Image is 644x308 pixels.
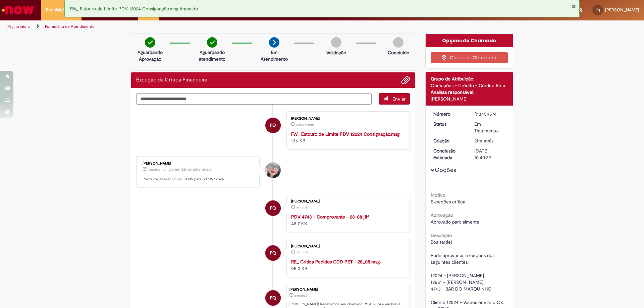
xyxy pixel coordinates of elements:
[196,49,228,62] p: Aguardando atendimento
[431,52,508,63] button: Cancelar Chamado
[270,200,276,216] span: FQ
[46,7,69,13] span: Requisições
[291,214,369,220] a: PDV 4743 - Comprovante - 28-08.jfif
[7,24,31,29] a: Página inicial
[331,37,341,48] img: img-circle-grey.png
[431,75,508,82] div: Grupo de Atribuição:
[431,82,508,89] div: Operações - Crédito - Crédito Rota
[291,199,403,203] div: [PERSON_NAME]
[428,137,470,144] dt: Criação
[474,147,505,161] div: [DATE] 10:40:29
[143,177,254,182] p: Por favor anexar OK do GFNS para o PDV 12024.
[168,167,211,172] small: Comentários adicionais
[291,258,403,272] div: 95.0 KB
[45,24,95,29] a: Formulário de Atendimento
[269,37,279,48] img: arrow-next.png
[148,168,160,172] time: 28/08/2025 17:41:37
[296,250,309,254] time: 28/08/2025 17:30:23
[431,89,508,96] div: Analista responsável:
[296,250,309,254] span: 21m atrás
[431,219,479,225] span: Aprovado parcialmente
[392,96,406,102] span: Enviar
[270,290,276,306] span: FQ
[265,163,281,178] div: Franciele Fernanda Melo dos Santos
[294,294,307,298] span: 21m atrás
[289,288,406,292] div: [PERSON_NAME]
[136,93,372,105] textarea: Digite sua mensagem aqui...
[296,123,314,127] span: Agora mesmo
[428,147,470,161] dt: Conclusão Estimada
[572,4,576,9] button: Fechar Notificação
[291,213,403,227] div: 48.7 KB
[134,49,166,62] p: Aguardando Aprovação
[296,205,309,209] time: 28/08/2025 17:36:01
[428,121,470,127] dt: Status
[291,259,380,265] a: RE_ Crítica Pedidos CDD PET - 28_08.msg
[401,76,410,84] button: Adicionar anexos
[474,111,505,117] div: R13459574
[143,162,254,166] div: [PERSON_NAME]
[270,117,276,133] span: FQ
[379,93,410,105] button: Enviar
[70,6,198,12] span: FW_ Estouro de Limite PDV 12024 Consignação.msg Anexado
[148,168,160,172] span: 10m atrás
[265,290,281,306] div: Felipe Araujo Quirino
[296,205,309,209] span: 16m atrás
[431,199,465,205] span: Exceções crítica
[431,212,453,218] b: Aprovação
[265,200,281,216] div: Felipe Araujo Quirino
[265,118,281,133] div: Felipe Araujo Quirino
[326,49,346,56] p: Validação
[294,294,307,298] time: 28/08/2025 17:30:48
[474,121,505,134] div: Em Tratamento
[605,7,639,13] span: [PERSON_NAME]
[136,77,207,83] h2: Exceção da Crítica Financeira Histórico de tíquete
[388,49,409,56] p: Concluído
[207,37,217,48] img: check-circle-green.png
[265,245,281,261] div: Felipe Araujo Quirino
[270,245,276,261] span: FQ
[474,138,493,144] span: 21m atrás
[291,131,403,144] div: 136 KB
[474,137,505,144] div: 28/08/2025 17:30:48
[474,138,493,144] time: 28/08/2025 17:30:48
[291,117,403,121] div: [PERSON_NAME]
[431,96,508,102] div: [PERSON_NAME]
[1,3,35,17] img: ServiceNow
[291,244,403,248] div: [PERSON_NAME]
[426,34,513,47] div: Opções do Chamado
[431,232,452,238] b: Descrição
[393,37,404,48] img: img-circle-grey.png
[596,8,600,12] span: FQ
[291,131,399,137] a: FW_ Estouro de Limite PDV 12024 Consignação.msg
[5,20,424,33] ul: Trilhas de página
[428,111,470,117] dt: Número
[296,123,314,127] time: 28/08/2025 17:51:15
[258,49,290,62] p: Em Atendimento
[431,192,445,198] b: Motivo
[145,37,155,48] img: check-circle-green.png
